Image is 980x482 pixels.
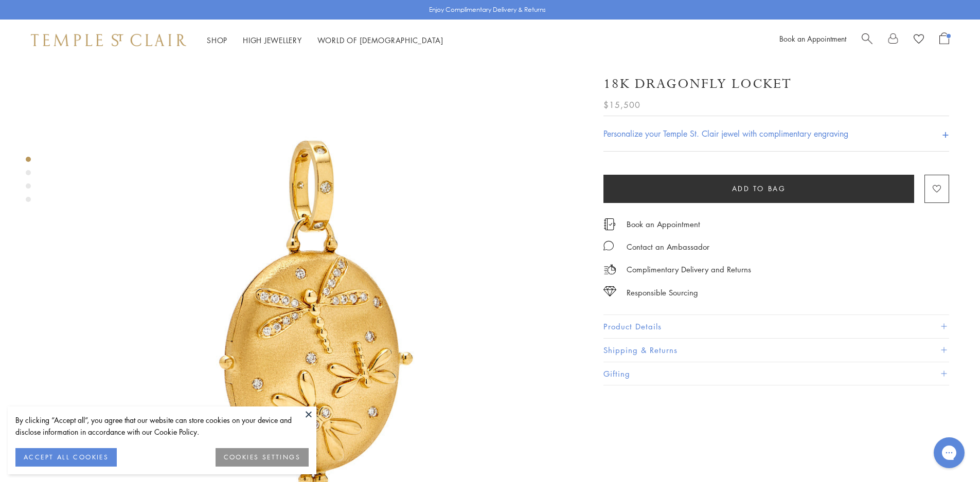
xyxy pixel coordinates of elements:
div: Product gallery navigation [26,154,31,210]
img: Temple St. Clair [31,34,186,46]
a: Book an Appointment [627,218,700,230]
div: By clicking “Accept all”, you agree that our website can store cookies on your device and disclos... [15,414,309,438]
a: World of [DEMOGRAPHIC_DATA]World of [DEMOGRAPHIC_DATA] [317,35,443,45]
span: Add to bag [732,183,786,194]
div: Contact an Ambassador [627,240,709,253]
p: Complimentary Delivery and Returns [627,263,751,276]
button: COOKIES SETTINGS [216,448,309,467]
img: MessageIcon-01_2.svg [603,240,614,251]
nav: Main navigation [207,34,443,47]
h4: Personalize your Temple St. Clair jewel with complimentary engraving [603,127,848,140]
h1: 18K Dragonfly Locket [603,75,792,93]
a: Book an Appointment [779,33,846,44]
button: ACCEPT ALL COOKIES [15,448,117,467]
a: High JewelleryHigh Jewellery [243,35,302,45]
img: icon_sourcing.svg [603,286,616,296]
img: icon_delivery.svg [603,263,616,276]
button: Product Details [603,315,949,338]
div: Responsible Sourcing [627,286,698,299]
p: Enjoy Complimentary Delivery & Returns [429,5,546,15]
button: Gifting [603,362,949,385]
a: ShopShop [207,35,227,45]
span: $15,500 [603,98,640,112]
button: Shipping & Returns [603,339,949,362]
a: View Wishlist [914,32,924,48]
a: Search [862,32,872,48]
iframe: Gorgias live chat messenger [929,434,970,472]
a: Open Shopping Bag [939,32,949,48]
h4: + [942,124,949,143]
button: Add to bag [603,175,914,203]
img: icon_appointment.svg [603,218,616,230]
